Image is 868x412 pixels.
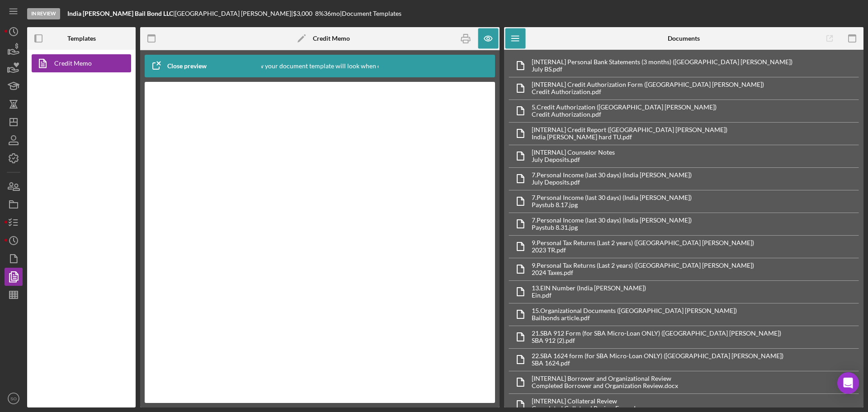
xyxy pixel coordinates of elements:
div: [GEOGRAPHIC_DATA] [PERSON_NAME] | [175,10,293,17]
div: July Deposits.pdf [532,156,615,163]
div: Close preview [167,57,207,75]
div: India [PERSON_NAME] hard TU.pdf [532,133,727,141]
div: Open Intercom Messenger [837,372,859,394]
div: | [67,10,175,17]
div: 2024 Taxes.pdf [532,269,754,276]
div: 9. Personal Tax Returns (Last 2 years) ([GEOGRAPHIC_DATA] [PERSON_NAME]) [532,262,754,269]
div: 36 mo [324,10,340,17]
div: Credit Authorization.pdf [532,88,764,95]
button: SO [5,389,23,407]
div: | Document Templates [340,10,401,17]
div: [INTERNAL] Credit Authorization Form ([GEOGRAPHIC_DATA] [PERSON_NAME]) [532,81,764,88]
div: 7. Personal Income (last 30 days) (India [PERSON_NAME]) [532,194,692,201]
b: Credit Memo [313,35,350,42]
div: [INTERNAL] Borrower and Organizational Review [532,375,678,382]
button: Close preview [145,57,216,75]
div: Bailbonds article.pdf [532,314,737,322]
div: [INTERNAL] Counselor Notes [532,149,615,156]
div: 7. Personal Income (last 30 days) (India [PERSON_NAME]) [532,217,692,224]
a: Credit Memo [32,54,127,72]
div: July BS.pdf [532,66,793,73]
div: Ein.pdf [532,292,646,299]
div: 15. Organizational Documents ([GEOGRAPHIC_DATA] [PERSON_NAME]) [532,307,737,314]
div: 2023 TR.pdf [532,246,754,254]
div: 21. SBA 912 Form (for SBA Micro-Loan ONLY) ([GEOGRAPHIC_DATA] [PERSON_NAME]) [532,330,781,337]
div: Completed Collateral Review Form.docx [532,405,646,412]
div: 5. Credit Authorization ([GEOGRAPHIC_DATA] [PERSON_NAME]) [532,104,717,111]
span: $3,000 [293,9,312,17]
div: 7. Personal Income (last 30 days) (India [PERSON_NAME]) [532,171,692,179]
div: Credit Authorization.pdf [532,111,717,118]
div: [INTERNAL] Personal Bank Statements (3 months) ([GEOGRAPHIC_DATA] [PERSON_NAME]) [532,58,793,66]
div: Completed Borrower and Organization Review.docx [532,382,678,389]
iframe: Rich Text Area [163,91,477,394]
div: 22. SBA 1624 form (for SBA Micro-Loan ONLY) ([GEOGRAPHIC_DATA] [PERSON_NAME]) [532,352,783,360]
div: July Deposits.pdf [532,179,692,186]
div: In Review [27,8,60,19]
div: 13. EIN Number (India [PERSON_NAME]) [532,284,646,292]
b: Documents [668,35,700,42]
div: SBA 1624.pdf [532,360,783,367]
div: 9. Personal Tax Returns (Last 2 years) ([GEOGRAPHIC_DATA] [PERSON_NAME]) [532,239,754,246]
div: Paystub 8.17.jpg [532,201,692,208]
div: 8 % [315,10,324,17]
text: SO [10,396,17,401]
b: India [PERSON_NAME] Bail Bond LLC [67,9,173,17]
div: [INTERNAL] Credit Report ([GEOGRAPHIC_DATA] [PERSON_NAME]) [532,126,727,133]
b: Templates [67,35,96,42]
div: This is how your document template will look when completed [232,55,407,77]
div: [INTERNAL] Collateral Review [532,398,646,405]
div: SBA 912 (2).pdf [532,337,781,344]
div: Paystub 8.31.jpg [532,224,692,231]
